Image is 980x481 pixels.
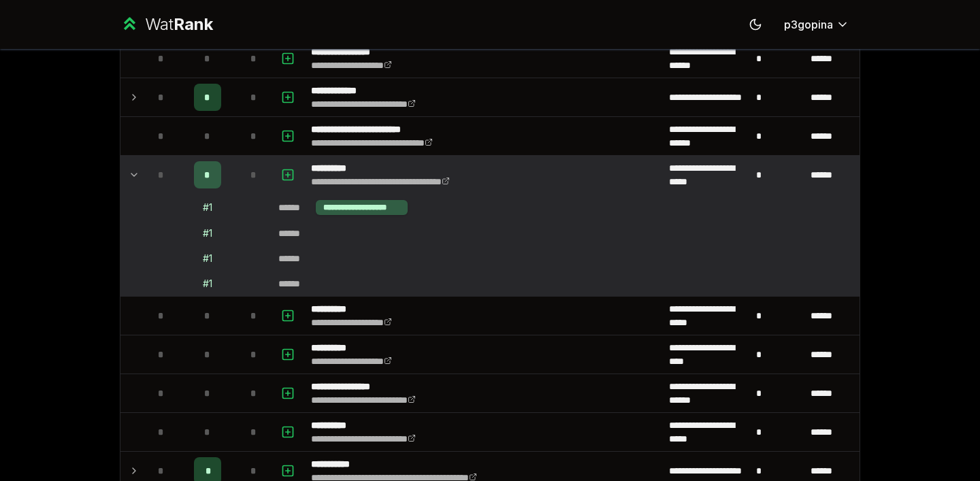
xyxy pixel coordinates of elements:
a: WatRank [120,14,213,35]
div: Wat [145,14,213,35]
span: p3gopina [784,16,833,33]
div: # 1 [203,201,212,214]
div: # 1 [203,252,212,265]
button: p3gopina [773,12,860,37]
span: Rank [174,14,213,34]
div: # 1 [203,227,212,240]
div: # 1 [203,277,212,291]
